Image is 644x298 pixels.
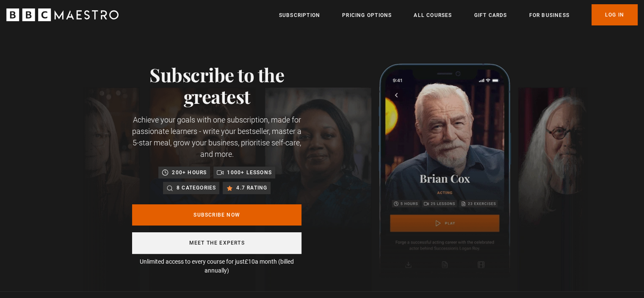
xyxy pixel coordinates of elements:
[529,11,569,19] a: For business
[474,11,507,19] a: Gift Cards
[414,11,452,19] a: All Courses
[227,168,272,177] p: 1000+ lessons
[591,4,638,25] a: Log In
[132,204,301,226] a: Subscribe Now
[279,11,320,19] a: Subscription
[132,257,301,275] p: Unlimited access to every course for just a month (billed annually)
[279,4,638,25] nav: Primary
[132,232,301,254] a: Meet the experts
[132,114,301,160] p: Achieve your goals with one subscription, made for passionate learners - write your bestseller, m...
[6,8,119,21] svg: BBC Maestro
[172,168,207,177] p: 200+ hours
[132,64,301,107] h1: Subscribe to the greatest
[342,11,392,19] a: Pricing Options
[177,184,216,192] p: 8 categories
[245,258,255,265] span: £10
[236,184,267,192] p: 4.7 rating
